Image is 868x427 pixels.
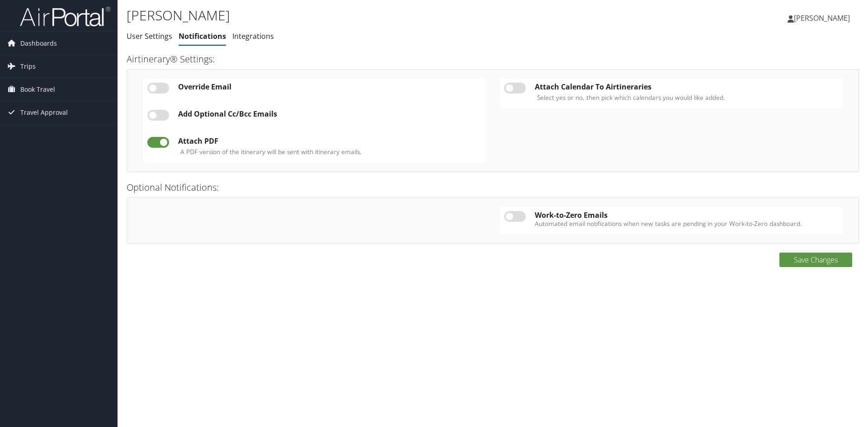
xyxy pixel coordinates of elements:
div: Override Email [178,83,481,91]
div: Attach PDF [178,137,481,145]
a: Integrations [232,31,274,41]
span: Trips [20,55,36,78]
div: Add Optional Cc/Bcc Emails [178,110,481,118]
label: Automated email notifications when new tasks are pending in your Work-to-Zero dashboard. [535,219,838,228]
label: Select yes or no, then pick which calendars you would like added. [537,93,725,102]
a: User Settings [127,31,172,41]
h3: Optional Notifications: [127,181,859,194]
button: Save Changes [779,253,852,267]
span: Book Travel [20,78,55,101]
a: [PERSON_NAME] [788,5,859,32]
label: A PDF version of the itinerary will be sent with itinerary emails. [180,147,362,156]
span: Dashboards [20,32,57,55]
h3: Airtinerary® Settings: [127,53,859,66]
a: Notifications [179,31,226,41]
span: [PERSON_NAME] [794,13,850,23]
img: airportal-logo.png [20,6,110,27]
span: Travel Approval [20,101,68,124]
div: Attach Calendar To Airtineraries [535,83,838,91]
div: Work-to-Zero Emails [535,211,838,219]
h1: [PERSON_NAME] [127,6,615,25]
